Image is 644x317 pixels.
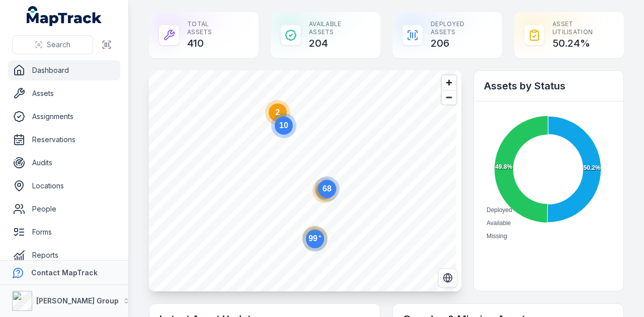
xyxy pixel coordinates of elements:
[318,234,321,239] tspan: +
[8,153,120,173] a: Audits
[487,233,507,240] span: Missing
[36,296,119,305] strong: [PERSON_NAME] Group
[438,268,457,287] button: Switch to Satellite View
[487,220,511,227] span: Available
[276,108,280,117] text: 2
[8,245,120,265] a: Reports
[323,184,332,193] text: 68
[442,75,456,90] button: Zoom in
[27,6,102,26] a: MapTrack
[8,107,120,127] a: Assignments
[149,70,456,291] canvas: Map
[279,121,288,130] text: 10
[12,35,93,54] button: Search
[442,90,456,104] button: Zoom out
[8,176,120,196] a: Locations
[308,234,321,243] text: 99
[8,130,120,150] a: Reservations
[484,79,613,93] h2: Assets by Status
[8,60,120,80] a: Dashboard
[487,206,512,214] span: Deployed
[8,199,120,219] a: People
[31,268,98,277] strong: Contact MapTrack
[47,40,70,50] span: Search
[8,83,120,103] a: Assets
[8,222,120,242] a: Forms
